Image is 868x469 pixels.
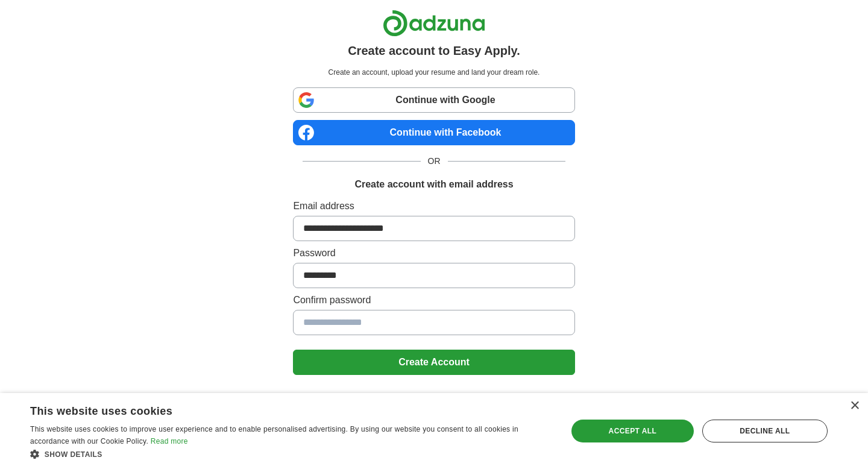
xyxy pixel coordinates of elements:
span: OR [421,155,448,168]
label: Email address [293,199,574,213]
label: Confirm password [293,293,574,307]
button: Create Account [293,350,574,375]
h1: Create account to Easy Apply. [348,42,520,60]
p: Create an account, upload your resume and land your dream role. [295,67,572,78]
div: Accept all [571,420,694,442]
span: Show details [45,450,102,459]
div: This website uses cookies [30,400,521,418]
div: Decline all [702,420,828,442]
label: Password [293,246,574,260]
a: Continue with Google [293,87,574,113]
h1: Create account with email address [354,177,513,192]
a: Read more, opens a new window [151,437,188,445]
span: This website uses cookies to improve user experience and to enable personalised advertising. By u... [30,425,518,445]
div: Close [850,401,859,411]
div: Show details [30,448,552,460]
img: Adzuna logo [383,10,485,37]
a: Continue with Facebook [293,120,574,145]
